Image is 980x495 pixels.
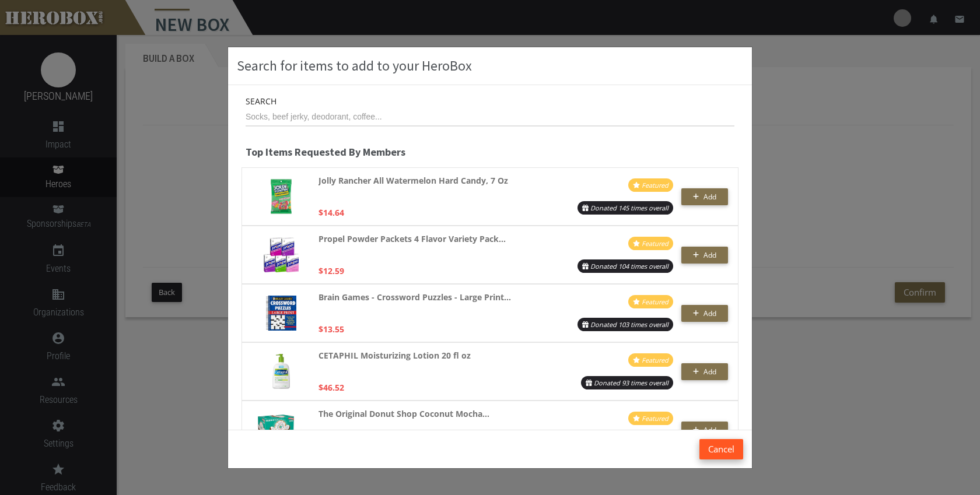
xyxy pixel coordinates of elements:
[703,250,716,260] span: Add
[318,290,511,304] strong: Brain Games - Crossword Puzzles - Large Print...
[703,425,716,435] span: Add
[681,363,728,380] button: Add
[642,239,668,248] i: Featured
[642,181,668,189] i: Featured
[246,108,734,127] input: Socks, beef jerky, deodorant, coffee...
[318,349,471,362] strong: CETAPHIL Moisturizing Lotion 20 fl oz
[318,206,344,219] p: $14.64
[318,407,489,420] strong: The Original Donut Shop Coconut Mocha...
[642,414,668,423] i: Featured
[237,56,743,76] h3: Search for items to add to your HeroBox
[258,415,304,445] img: 719qGslQ8gL._AC_UL320_.jpg
[681,422,728,438] button: Add
[590,203,668,212] i: Donated 145 times overall
[642,297,668,306] i: Featured
[681,305,728,322] button: Add
[590,320,668,329] i: Donated 103 times overall
[271,179,292,214] img: 6136dc53tFL._AC_UL320_.jpg
[642,356,668,364] i: Featured
[703,192,716,202] span: Add
[318,264,344,278] p: $12.59
[246,145,405,159] b: Top Items Requested By Members
[703,367,716,377] span: Add
[590,262,668,271] i: Donated 104 times overall
[594,378,668,387] i: Donated 93 times overall
[318,174,508,187] strong: Jolly Rancher All Watermelon Hard Candy, 7 Oz
[246,94,276,108] label: Search
[272,354,289,389] img: 71SHZyi-qyL._AC_UL320_.jpg
[681,247,728,264] button: Add
[266,296,297,331] img: 71zthTBbwTL._AC_UL320_.jpg
[318,381,344,394] p: $46.52
[318,232,506,245] strong: Propel Powder Packets 4 Flavor Variety Pack...
[681,188,728,205] button: Add
[318,322,344,336] p: $13.55
[699,439,743,459] button: Cancel
[264,237,299,272] img: 91gScnlf+aL._AC_UL320_.jpg
[703,308,716,318] span: Add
